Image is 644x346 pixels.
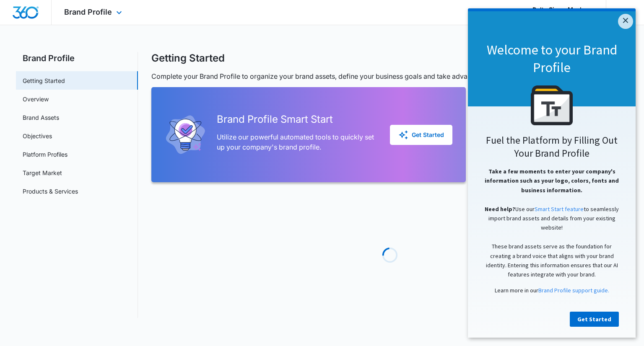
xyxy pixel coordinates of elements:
[8,277,159,287] p: Learn more in our
[70,278,141,286] a: Brand Profile support guide.
[150,5,165,21] a: Close modal
[151,71,628,81] p: Complete your Brand Profile to organize your brand assets, define your business goals and take ad...
[23,132,52,140] a: Objectives
[532,6,594,13] div: account name
[217,132,376,152] p: Utilize our powerful automated tools to quickly set up your company's brand profile.
[21,197,151,223] span: Use our to seamlessly import brand assets and details from your existing website!
[16,52,138,65] h2: Brand Profile
[64,8,112,16] span: Brand Profile
[8,125,159,151] h2: Fuel the Platform by Filling Out Your Brand Profile
[23,76,65,85] a: Getting Started
[17,159,151,186] span: Take a few moments to enter your company's information such as your logo, colors, fonts and busin...
[23,168,62,177] a: Target Market
[67,197,116,204] a: Smart Start feature
[102,303,151,318] a: Get Started
[23,150,68,159] a: Platform Profiles
[390,125,452,145] button: Get Started
[151,52,225,65] h1: Getting Started
[23,95,49,103] a: Overview
[217,112,376,127] h2: Brand Profile Smart Start
[18,234,150,270] span: These brand assets serve as the foundation for creating a brand voice that aligns with your brand...
[17,197,47,204] span: Need help?
[23,187,78,196] a: Products & Services
[23,113,59,122] a: Brand Assets
[398,130,444,140] div: Get Started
